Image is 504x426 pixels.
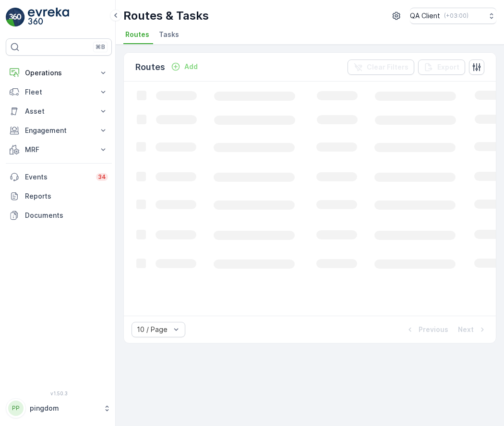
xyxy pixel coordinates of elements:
p: Clear Filters [367,62,408,72]
span: Routes [125,30,149,39]
p: Operations [25,68,93,78]
a: Documents [6,206,112,225]
span: v 1.50.3 [6,390,112,396]
p: Documents [25,211,108,220]
button: Asset [6,102,112,121]
p: Fleet [25,87,93,97]
button: Operations [6,63,112,83]
p: Asset [25,106,93,116]
p: Reports [25,191,108,201]
p: MRF [25,145,93,154]
p: 34 [98,173,106,181]
button: Next [457,324,488,335]
button: QA Client(+03:00) [410,8,496,24]
button: MRF [6,140,112,159]
span: Tasks [159,30,179,39]
button: Fleet [6,83,112,102]
a: Reports [6,187,112,206]
p: ⌘B [96,43,105,51]
p: Routes [135,60,165,74]
p: Engagement [25,126,93,135]
p: Previous [419,325,448,334]
img: logo [6,8,25,27]
img: logo_light-DOdMpM7g.png [28,8,69,27]
p: Add [184,62,198,71]
button: Engagement [6,121,112,140]
button: Export [418,59,465,75]
p: Events [25,172,90,182]
button: Previous [404,324,449,335]
p: Next [458,325,474,334]
p: Export [437,62,459,72]
div: PP [8,401,24,416]
button: PPpingdom [6,398,112,418]
button: Add [167,61,202,72]
button: Clear Filters [348,59,414,75]
p: ( +03:00 ) [444,12,468,20]
p: QA Client [410,11,440,21]
p: pingdom [30,403,98,413]
a: Events34 [6,167,112,187]
p: Routes & Tasks [123,8,209,24]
